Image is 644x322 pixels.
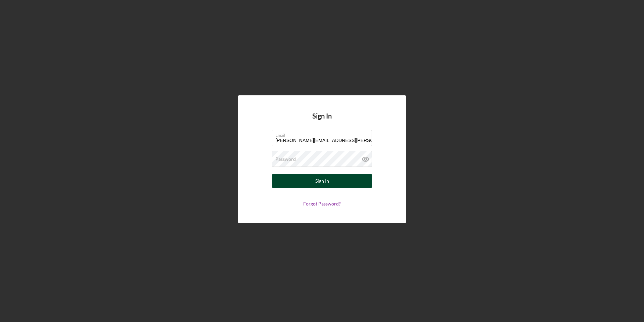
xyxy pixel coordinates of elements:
div: Sign In [315,174,329,188]
a: Forgot Password? [303,201,341,206]
h4: Sign In [312,112,332,130]
label: Email [275,130,372,138]
label: Password [275,156,296,162]
button: Sign In [272,174,372,188]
